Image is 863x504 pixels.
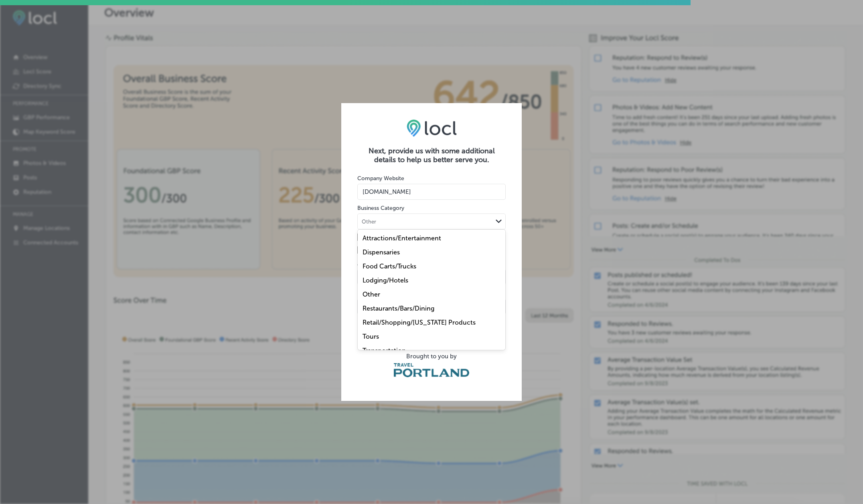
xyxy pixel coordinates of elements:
div: Other [362,218,376,224]
label: Company Website [357,175,404,182]
h2: Next, provide us with some additional details to help us better serve you. [357,146,506,164]
label: Attractions/Entertainment [363,234,441,242]
label: Tours [363,333,379,340]
label: Area [357,260,369,267]
label: I am a woman-owned business [357,234,506,242]
img: Travel Portland [394,363,469,377]
label: Lodging/Hotels [363,276,408,284]
label: Transportation [363,347,406,354]
label: Other [363,291,380,298]
label: Dispensaries [363,248,400,256]
label: Restaurants/Bars/Dining [363,305,434,312]
label: Retail/Shopping/[US_STATE] Products [363,319,476,326]
label: District [357,290,375,297]
label: I am a minority-owned business [357,246,506,255]
div: Brought to you by [357,353,506,360]
label: Business Category [357,205,404,211]
label: Food Carts/Trucks [363,262,416,270]
img: LOCL logo [407,119,457,137]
